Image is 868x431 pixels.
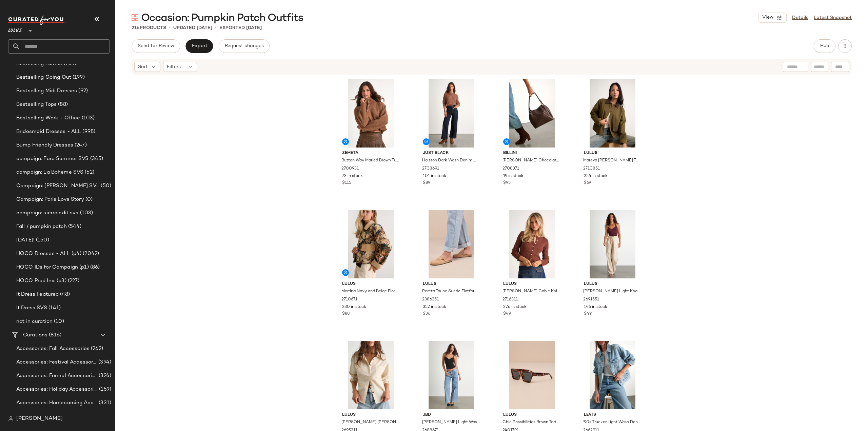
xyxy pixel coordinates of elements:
[578,79,647,148] img: 2710851_01_hero_2025-08-12.jpg
[16,399,97,407] span: Accessories: Homecoming Accessories
[342,281,399,287] span: Lulus
[422,289,479,295] span: Pereta Taupe Suede Flatform Slip-On Clogs
[80,114,95,122] span: (103)
[35,236,49,244] span: (150)
[16,196,84,203] span: Campaign: Paris Love Story
[97,372,111,380] span: (324)
[167,63,181,71] span: Filters
[71,74,85,81] span: (199)
[53,318,64,326] span: (10)
[498,341,566,409] img: 11441261_2401791.jpg
[219,24,262,32] p: Exported [DATE]
[502,297,518,303] span: 2716311
[23,331,47,339] span: Curations
[16,386,98,393] span: Accessories: Holiday Accessories
[16,277,66,285] span: HOCO Prod Inv. (p3)
[584,304,607,310] span: 146 in stock
[337,341,405,409] img: 2695311_02_front_2025-07-24.jpg
[584,311,592,317] span: $49
[8,23,22,35] span: Lulus
[814,39,835,53] button: Hub
[422,158,479,164] span: Halston Dark Wash Denim Wide-Leg High-Rise Jeans
[498,210,566,278] img: 2716311_01_hero_2025-08-08.jpg
[814,14,852,21] a: Latest Snapshot
[16,209,79,217] span: campaign: sierra edit svs
[67,223,82,231] span: (544)
[583,297,599,303] span: 2691551
[132,14,138,21] img: svg%3e
[342,150,399,156] span: Zemeta
[224,43,264,49] span: Request changes
[59,291,70,298] span: (48)
[77,87,88,95] span: (92)
[423,281,480,287] span: Lulus
[16,128,81,136] span: Bridesmaid Dresses - ALL
[503,304,527,310] span: 226 in stock
[583,158,640,164] span: Mareva [PERSON_NAME] Twill Barn Jacket
[762,15,773,20] span: View
[423,412,480,418] span: Jbd
[422,297,439,303] span: 2386351
[820,43,829,49] span: Hub
[337,79,405,148] img: 2700931_01_hero_2025-08-26.jpg
[16,114,80,122] span: Bestselling Work + Office
[185,39,213,53] button: Export
[422,419,479,426] span: [PERSON_NAME] Light Wash Denim Low-Rise Wide-Leg Jeans
[47,304,61,312] span: (141)
[97,399,111,407] span: (331)
[16,74,71,81] span: Bestselling Going Out
[342,180,351,186] span: $115
[422,166,439,172] span: 2708691
[47,331,61,339] span: (816)
[16,358,97,366] span: Accessories: Festival Accessories
[583,289,640,295] span: [PERSON_NAME] Light Khaki High-Rise Wide-Leg Trouser Pants
[502,158,560,164] span: [PERSON_NAME] Chocolate Brown Woven Shoulder Bag
[341,289,399,295] span: Morrina Navy and Beige Floral Jacquard Barn Jacket
[417,210,486,278] img: 11839261_2386351.jpg
[191,43,207,49] span: Export
[417,341,486,409] img: 2688671_02_fullbody_2025-07-30.jpg
[503,281,560,287] span: Lulus
[16,169,83,176] span: campaign: La Boheme SVS
[503,412,560,418] span: Lulus
[81,250,99,258] span: (2042)
[173,24,212,32] p: updated [DATE]
[99,182,111,190] span: (50)
[16,415,63,423] span: [PERSON_NAME]
[417,79,486,148] img: 2708691_01_hero_2025-08-26.jpg
[16,345,90,353] span: Accessories: Fall Accessories
[66,277,80,285] span: (227)
[16,141,73,149] span: Bump Friendly Dresses
[16,250,81,258] span: HOCO Dresses - ALL (p4)
[342,173,363,179] span: 73 in stock
[138,63,148,71] span: Sort
[342,412,399,418] span: Lulus
[132,24,166,32] div: Products
[8,416,14,422] img: svg%3e
[584,150,641,156] span: Lulus
[578,341,647,409] img: 2662911_06_misc_2025-07-24_1.jpg
[84,196,93,203] span: (0)
[169,24,171,32] span: •
[342,304,366,310] span: 230 in stock
[132,39,180,53] button: Send for Review
[423,173,446,179] span: 101 in stock
[503,180,511,186] span: $95
[73,141,87,149] span: (247)
[498,79,566,148] img: 2708371_01_OM_2025-08-27.jpg
[8,16,66,25] img: cfy_white_logo.C9jOOHJF.svg
[342,311,350,317] span: $88
[98,386,111,393] span: (159)
[16,291,59,298] span: It Dress Featured
[16,318,53,326] span: not in curation
[584,281,641,287] span: Lulus
[502,166,519,172] span: 2708371
[16,87,77,95] span: Bestselling Midi Dresses
[89,263,100,271] span: (86)
[584,180,591,186] span: $69
[16,182,99,190] span: Campaign: [PERSON_NAME] SVS
[503,173,524,179] span: 19 in stock
[341,158,399,164] span: Button Way Marled Brown Turtleneck Cardigan Sweater
[583,419,640,426] span: '90s Trucker Light Wash Denim Jacket
[423,311,430,317] span: $36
